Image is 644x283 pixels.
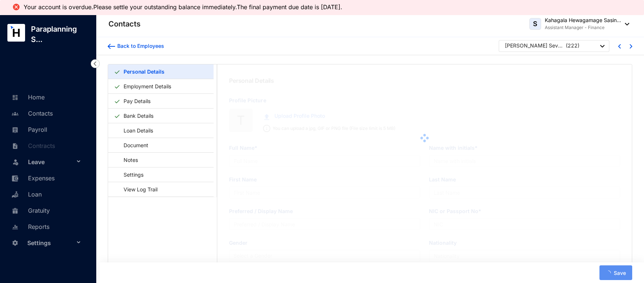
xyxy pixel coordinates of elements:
img: arrow-backward-blue.96c47016eac47e06211658234db6edf5.svg [108,44,115,49]
li: Expenses [6,170,87,186]
div: Back to Employees [115,42,164,50]
div: [PERSON_NAME] Sevmini Nethmi Udara [505,42,564,49]
p: Paraplanning S... [25,24,96,45]
li: Loan [6,186,87,202]
a: View Log Trail [114,182,160,197]
img: dropdown-black.8e83cc76930a90b1a4fdb6d089b7bf3a.svg [600,45,605,47]
p: Contacts [108,19,141,29]
span: Save [614,269,626,277]
span: S [533,21,537,27]
img: dropdown-black.8e83cc76930a90b1a4fdb6d089b7bf3a.svg [621,23,629,25]
li: Reports [6,218,87,234]
span: Settings [27,236,75,250]
a: Loan [10,191,42,198]
p: ( 222 ) [566,42,579,51]
img: settings-unselected.1febfda315e6e19643a1.svg [12,240,18,246]
span: loading [606,270,611,276]
li: Contracts [6,137,87,153]
a: Payroll [10,126,47,133]
button: Save [599,265,632,280]
img: payroll-unselected.b590312f920e76f0c668.svg [12,127,18,133]
img: expense-unselected.2edcf0507c847f3e9e96.svg [12,175,18,182]
img: chevron-right-blue.16c49ba0fe93ddb13f341d83a2dbca89.svg [630,44,632,49]
a: Gratuity [10,207,50,214]
a: Loan Details [114,123,156,138]
a: Contacts [10,110,53,117]
a: Reports [10,223,49,230]
img: loan-unselected.d74d20a04637f2d15ab5.svg [12,191,18,198]
a: Expenses [10,174,55,182]
a: Employment Details [121,79,174,94]
a: Bank Details [121,108,156,123]
a: Pay Details [121,93,153,109]
img: home-unselected.a29eae3204392db15eaf.svg [12,94,18,101]
span: Leave [28,155,75,169]
li: Home [6,89,87,105]
img: people-unselected.118708e94b43a90eceab.svg [12,110,18,117]
a: Document [114,138,151,153]
a: Settings [114,167,146,182]
a: Contracts [10,142,55,149]
a: Home [10,93,45,101]
li: Your account is overdue.Please settle your outstanding balance immediately.The final payment due ... [24,4,346,10]
li: Payroll [6,121,87,137]
a: Notes [114,152,141,167]
img: chevron-left-blue.0fda5800d0a05439ff8ddef8047136d5.svg [618,44,621,49]
p: Kahagala Hewagamage Sasin... [545,17,621,24]
a: Personal Details [121,64,167,79]
img: report-unselected.e6a6b4230fc7da01f883.svg [12,224,18,230]
li: Contacts [6,105,87,121]
img: leave-unselected.2934df6273408c3f84d9.svg [12,158,19,166]
a: Back to Employees [108,42,164,50]
img: contract-unselected.99e2b2107c0a7dd48938.svg [12,143,18,149]
img: gratuity-unselected.a8c340787eea3cf492d7.svg [12,208,18,214]
img: alert-icon-error.ae2eb8c10aa5e3dc951a89517520af3a.svg [12,3,21,11]
img: nav-icon-left.19a07721e4dec06a274f6d07517f07b7.svg [91,59,100,68]
p: Assistant Manager - Finance [545,24,621,31]
li: Gratuity [6,202,87,218]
